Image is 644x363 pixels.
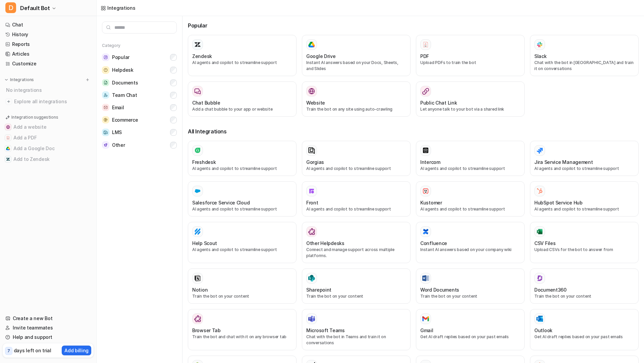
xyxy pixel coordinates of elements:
button: Other HelpdesksOther HelpdesksConnect and manage support across multiple platforms. [302,222,411,263]
h3: CSV Files [534,240,555,247]
h3: Front [306,199,318,206]
button: Chat BubbleAdd a chat bubble to your app or website [188,81,297,117]
img: Word Documents [422,275,429,282]
p: AI agents and copilot to streamline support [192,166,292,172]
button: OtherOther [102,139,177,151]
span: Explore all integrations [14,96,91,107]
button: FreshdeskAI agents and copilot to streamline support [188,141,297,176]
h3: PDF [420,53,429,60]
img: Google Drive [308,42,315,48]
img: Gmail [422,316,429,321]
span: D [5,2,16,13]
button: KustomerKustomerAI agents and copilot to streamline support [416,181,525,217]
a: Reports [3,40,94,49]
button: Browser TabBrowser TabTrain the bot and chat with it on any browser tab [188,309,297,350]
img: Sharepoint [308,275,315,282]
div: No integrations [4,84,94,96]
img: Website [308,88,315,95]
button: CSV FilesCSV FilesUpload CSVs for the bot to answer from [530,222,639,263]
button: GorgiasAI agents and copilot to streamline support [302,141,411,176]
p: Train the bot on your content [534,293,634,299]
button: HubSpot Service HubHubSpot Service HubAI agents and copilot to streamline support [530,181,639,217]
h3: Notion [192,286,208,293]
a: Explore all integrations [3,97,94,106]
p: Train the bot on your content [420,293,520,299]
a: Chat [3,20,94,29]
h3: Other Helpdesks [306,240,344,247]
h3: Public Chat Link [420,99,457,106]
button: PopularPopular [102,51,177,64]
h3: Gorgias [306,159,324,166]
h5: Category [102,43,177,48]
img: Front [308,188,315,194]
img: Add a website [6,125,10,129]
p: Add billing [64,347,89,354]
button: ConfluenceConfluenceInstant AI answers based on your company wiki [416,222,525,263]
button: Add a PDFAdd a PDF [3,132,94,143]
img: Browser Tab [194,315,201,322]
button: SlackSlackChat with the bot in [GEOGRAPHIC_DATA] and train it on conversations [530,35,639,76]
button: Add a Google DocAdd a Google Doc [3,143,94,154]
h3: Website [306,99,325,106]
button: Add to ZendeskAdd to Zendesk [3,154,94,165]
h3: Sharepoint [306,286,331,293]
h3: Document360 [534,286,567,293]
button: LMSLMS [102,126,177,139]
p: AI agents and copilot to streamline support [192,206,292,212]
h3: Outlook [534,327,552,334]
h3: Chat Bubble [192,99,220,106]
span: Email [112,104,124,111]
img: LMS [102,129,109,136]
a: Integrations [101,4,136,11]
p: Upload PDFs to train the bot [420,60,520,66]
h3: Intercom [420,159,440,166]
p: Chat with the bot in [GEOGRAPHIC_DATA] and train it on conversations [534,60,634,72]
h3: HubSpot Service Hub [534,199,583,206]
button: Document360Document360Train the bot on your content [530,268,639,304]
p: AI agents and copilot to streamline support [306,166,406,172]
button: GmailGmailGet AI draft replies based on your past emails [416,309,525,350]
img: Popular [102,54,109,61]
button: SharepointSharepointTrain the bot on your content [302,268,411,304]
img: Kustomer [422,188,429,194]
a: Articles [3,49,94,59]
h3: Salesforce Service Cloud [192,199,250,206]
span: Team Chat [112,92,137,99]
p: Integrations [10,77,34,82]
p: days left on trial [14,347,51,354]
h3: Freshdesk [192,159,216,166]
button: ZendeskAI agents and copilot to streamline support [188,35,297,76]
button: Google DriveGoogle DriveInstant AI answers based on your Docs, Sheets, and Slides [302,35,411,76]
img: Other Helpdesks [308,228,315,235]
p: Get AI draft replies based on your past emails [534,334,634,340]
p: Let anyone talk to your bot via a shared link [420,106,520,112]
img: HubSpot Service Hub [536,188,543,194]
h3: Google Drive [306,53,336,60]
a: Customize [3,59,94,68]
button: PDFPDFUpload PDFs to train the bot [416,35,525,76]
p: Chat with the bot in Teams and train it on conversations [306,334,406,346]
p: Train the bot on any site using auto-crawling [306,106,406,112]
h3: Browser Tab [192,327,221,334]
span: Helpdesk [112,67,133,73]
button: OutlookOutlookGet AI draft replies based on your past emails [530,309,639,350]
img: Team Chat [102,92,109,99]
p: Integration suggestions [11,114,58,120]
h3: Confluence [420,240,447,247]
p: AI agents and copilot to streamline support [534,206,634,212]
img: menu_add.svg [85,77,90,82]
a: History [3,30,94,39]
h3: Kustomer [420,199,442,206]
span: Documents [112,79,138,86]
h3: Help Scout [192,240,217,247]
button: EmailEmail [102,101,177,114]
a: Invite teammates [3,323,94,332]
h3: Popular [188,21,639,29]
span: Ecommerce [112,117,138,123]
img: Email [102,104,109,111]
p: Train the bot on your content [306,293,406,299]
img: Other [102,141,109,148]
h3: Jira Service Management [534,159,593,166]
h3: Microsoft Teams [306,327,345,334]
p: Instant AI answers based on your Docs, Sheets, and Slides [306,60,406,72]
